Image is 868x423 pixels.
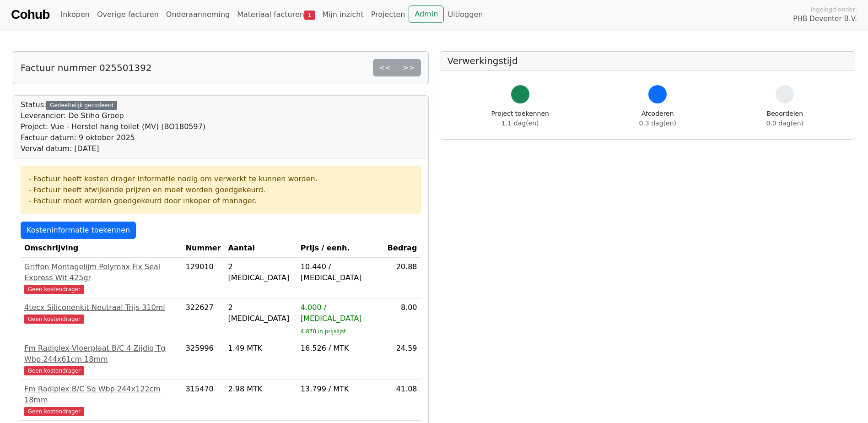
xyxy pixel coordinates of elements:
[228,384,293,395] div: 2.98 MTK
[24,302,178,313] div: 4tecx Siliconenkit Neutraal Trijs 310ml
[24,343,178,376] a: Fm Radiplex Vloerplaat B/C 4 Zijdig Tg Wbp 244x61cm 18mmGeen kostendrager
[384,258,421,298] td: 20.88
[182,239,225,258] th: Nummer
[93,5,162,24] a: Overige facturen
[233,5,318,24] a: Materiaal facturen1
[367,5,409,24] a: Projecten
[11,4,49,26] a: Cohub
[766,119,803,127] span: 0.0 dag(en)
[228,343,293,354] div: 1.49 MTK
[24,302,178,324] a: 4tecx Siliconenkit Neutraal Trijs 310mlGeen kostendrager
[46,101,117,110] div: Gedeeltelijk gecodeerd
[491,109,549,128] div: Project toekennen
[24,384,178,406] div: Fm Radiplex B/C Sq Wbp 244x122cm 18mm
[21,121,205,132] div: Project: Vue - Herstel hang toilet (MV) (BO180597)
[297,239,384,258] th: Prijs / eenh.
[21,222,136,239] a: Kosteninformatie toekennen
[24,261,178,283] div: Griffon Montagelijm Polymax Fix Seal Express Wit 425gr
[384,298,421,339] td: 8.00
[766,109,803,128] div: Beoordelen
[182,258,225,298] td: 129010
[57,5,93,24] a: Inkopen
[447,55,848,66] h5: Verwerkingstijd
[301,384,380,395] div: 13.799 / MTK
[228,302,293,324] div: 2 [MEDICAL_DATA]
[409,5,444,23] a: Admin
[301,302,380,324] div: 4.000 / [MEDICAL_DATA]
[162,5,233,24] a: Onderaanneming
[810,5,857,14] span: Ingelogd onder:
[301,261,380,283] div: 10.440 / [MEDICAL_DATA]
[793,14,857,24] span: PHB Deventer B.V.
[225,239,297,258] th: Aantal
[639,109,676,128] div: Afcoderen
[28,184,413,195] div: - Factuur heeft afwijkende prijzen en moet worden goedgekeurd.
[444,5,486,24] a: Uitloggen
[182,298,225,339] td: 322627
[304,11,315,20] span: 1
[384,239,421,258] th: Bedrag
[28,174,413,184] div: - Factuur heeft kosten drager informatie nodig om verwerkt te kunnen worden.
[21,99,205,154] div: Status:
[24,366,84,375] span: Geen kostendrager
[24,407,84,416] span: Geen kostendrager
[318,5,367,24] a: Mijn inzicht
[228,261,293,283] div: 2 [MEDICAL_DATA]
[182,339,225,380] td: 325996
[501,119,539,127] span: 1.1 dag(en)
[21,62,151,73] h5: Factuur nummer 025501392
[384,380,421,421] td: 41.08
[21,239,182,258] th: Omschrijving
[384,339,421,380] td: 24.59
[24,343,178,365] div: Fm Radiplex Vloerplaat B/C 4 Zijdig Tg Wbp 244x61cm 18mm
[21,110,205,121] div: Leverancier: De Stiho Groep
[24,285,84,294] span: Geen kostendrager
[639,119,676,127] span: 0.3 dag(en)
[24,261,178,294] a: Griffon Montagelijm Polymax Fix Seal Express Wit 425grGeen kostendrager
[28,195,413,206] div: - Factuur moet worden goedgekeurd door inkoper of manager.
[182,380,225,421] td: 315470
[24,384,178,417] a: Fm Radiplex B/C Sq Wbp 244x122cm 18mmGeen kostendrager
[24,315,84,324] span: Geen kostendrager
[21,143,205,154] div: Verval datum: [DATE]
[301,328,346,335] sub: 4.870 in prijslijst
[21,132,205,143] div: Factuur datum: 9 oktober 2025
[301,343,380,354] div: 16.526 / MTK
